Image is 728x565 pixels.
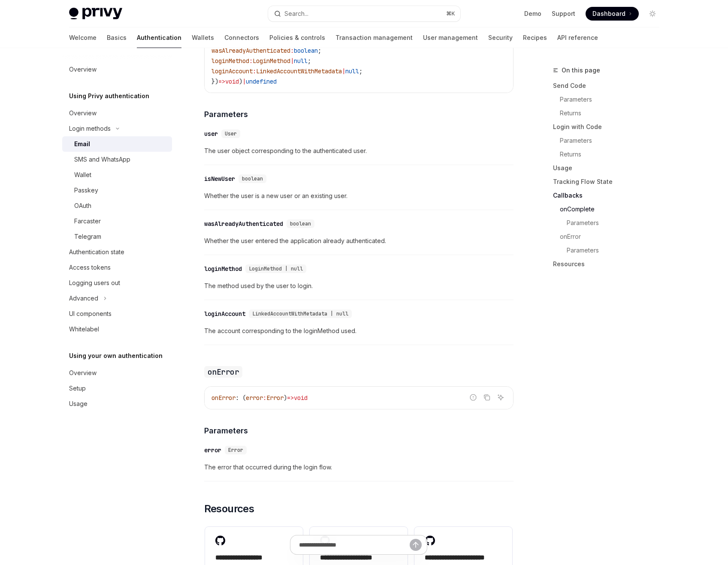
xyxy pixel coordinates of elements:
div: Whitelabel [69,324,99,334]
span: ; [318,47,321,54]
span: wasAlreadyAuthenticated [211,47,290,54]
span: => [218,78,225,85]
button: Copy the contents from the code block [481,392,492,403]
span: null [345,67,359,75]
span: Parameters [204,108,248,120]
a: UI components [62,306,172,322]
a: Wallets [192,27,214,48]
span: Error [266,394,284,402]
div: Advanced [69,293,98,304]
a: Access tokens [62,260,172,275]
a: Tracking Flow State [553,175,666,189]
span: LoginMethod [253,57,290,65]
a: Parameters [553,243,666,257]
a: Recipes [523,27,547,48]
a: Email [62,136,172,152]
span: : [253,67,256,75]
span: onError [211,394,236,402]
div: Search... [284,9,308,19]
a: Overview [62,365,172,381]
div: isNewUser [204,174,235,183]
span: The method used by the user to login. [204,281,514,291]
span: ⌘ K [446,10,455,17]
span: : [263,394,266,402]
button: Report incorrect code [468,392,479,403]
a: onError [553,230,666,243]
span: null [294,57,308,65]
h5: Using your own authentication [69,351,163,361]
span: ) [284,394,287,402]
a: Transaction management [335,27,413,48]
a: Authentication state [62,244,172,260]
code: onError [204,366,243,378]
a: Returns [553,106,666,120]
button: Toggle Advanced section [62,291,172,306]
div: Passkey [74,185,98,195]
span: loginAccount [211,67,253,75]
div: Setup [69,383,86,394]
a: Callbacks [553,189,666,202]
a: Usage [62,396,172,412]
span: On this page [562,65,600,75]
span: Whether the user entered the application already authenticated. [204,236,514,246]
a: Usage [553,161,666,175]
a: Connectors [224,27,259,48]
a: API reference [557,27,598,48]
a: Policies & controls [269,27,325,48]
a: Parameters [553,134,666,147]
span: Error [228,447,243,454]
div: SMS and WhatsApp [74,154,130,165]
img: light logo [69,8,122,20]
div: user [204,129,218,138]
a: Overview [62,62,172,77]
a: SMS and WhatsApp [62,152,172,167]
input: Ask a question... [299,535,410,554]
span: => [287,394,294,402]
div: Farcaster [74,216,101,226]
a: Whitelabel [62,322,172,337]
div: Overview [69,108,97,118]
span: Resources [204,502,254,516]
h5: Using Privy authentication [69,91,149,101]
span: : [290,47,294,54]
a: Support [552,9,575,18]
a: Welcome [69,27,97,48]
a: Telegram [62,229,172,244]
span: User [225,130,237,137]
a: User management [423,27,478,48]
span: void [225,78,239,85]
div: loginAccount [204,310,245,318]
a: Dashboard [586,7,639,21]
span: error [246,394,263,402]
a: Resources [553,257,666,271]
a: Send Code [553,79,666,93]
a: Parameters [553,93,666,106]
button: Send message [410,539,422,551]
span: : ( [236,394,246,402]
div: Overview [69,368,97,378]
span: Whether the user is a new user or an existing user. [204,191,514,201]
a: Overview [62,105,172,121]
div: Login methods [69,123,111,134]
span: LinkedAccountWithMetadata [256,67,342,75]
span: LoginMethod | null [249,265,303,272]
a: Wallet [62,167,172,183]
span: ; [308,57,311,65]
div: error [204,446,221,454]
a: Setup [62,381,172,396]
a: onComplete [553,202,666,216]
a: Authentication [137,27,181,48]
div: OAuth [74,201,91,211]
button: Toggle dark mode [646,7,659,21]
a: Logging users out [62,275,172,291]
span: The user object corresponding to the authenticated user. [204,146,514,156]
span: Dashboard [592,9,625,18]
div: loginMethod [204,264,242,273]
button: Ask AI [495,392,506,403]
span: boolean [242,175,263,182]
span: boolean [294,47,318,54]
a: Demo [524,9,541,18]
a: Login with Code [553,120,666,134]
div: Authentication state [69,247,124,257]
div: Email [74,139,90,149]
